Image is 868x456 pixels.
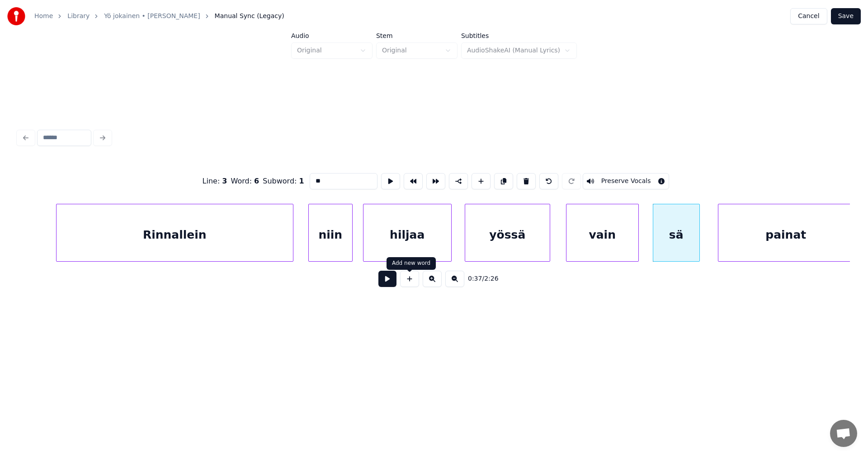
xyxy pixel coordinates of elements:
span: 0:37 [468,274,482,283]
label: Stem [376,33,458,39]
div: Subword : [263,176,304,187]
button: Save [831,8,861,24]
div: Add new word [392,260,430,267]
nav: breadcrumb [34,12,284,21]
span: 6 [254,177,259,185]
label: Audio [291,33,373,39]
span: Manual Sync (Legacy) [215,12,284,21]
div: / [468,274,490,283]
a: Home [34,12,53,21]
a: Yö jokainen • [PERSON_NAME] [104,12,200,21]
a: Avoin keskustelu [830,420,857,447]
span: 3 [222,177,227,185]
div: Word : [231,176,259,187]
button: Toggle [583,173,670,189]
span: 2:26 [484,274,498,283]
button: Cancel [790,8,827,24]
img: youka [7,7,25,25]
span: 1 [299,177,304,185]
a: Library [67,12,90,21]
div: Line : [203,176,227,187]
label: Subtitles [461,33,577,39]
